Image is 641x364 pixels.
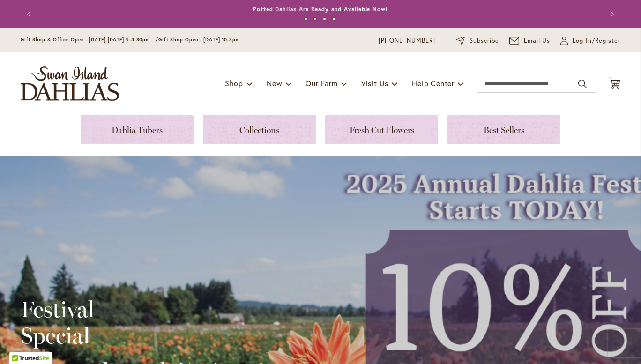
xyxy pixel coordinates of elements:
[267,78,282,88] span: New
[456,36,499,45] a: Subscribe
[573,36,620,45] span: Log In/Register
[332,17,335,21] button: 4 of 4
[313,17,317,21] button: 2 of 4
[412,78,455,88] span: Help Center
[158,37,240,43] span: Gift Shop Open - [DATE] 10-3pm
[304,17,307,21] button: 1 of 4
[21,296,264,349] h2: Festival Special
[253,6,388,13] a: Potted Dahlias Are Ready and Available Now!
[21,37,158,43] span: Gift Shop & Office Open - [DATE]-[DATE] 9-4:30pm /
[21,5,39,23] button: Previous
[509,36,551,45] a: Email Us
[602,5,620,23] button: Next
[361,78,388,88] span: Visit Us
[379,36,435,45] a: [PHONE_NUMBER]
[225,78,243,88] span: Shop
[21,66,119,101] a: store logo
[323,17,326,21] button: 3 of 4
[470,36,499,45] span: Subscribe
[560,36,620,45] a: Log In/Register
[524,36,551,45] span: Email Us
[306,78,337,88] span: Our Farm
